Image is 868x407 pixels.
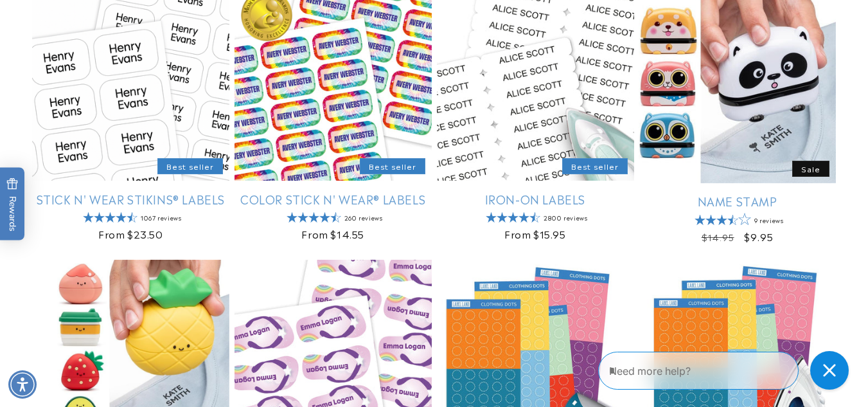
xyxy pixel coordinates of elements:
[235,192,432,206] a: Color Stick N' Wear® Labels
[8,370,37,399] div: Accessibility Menu
[437,192,634,206] a: Iron-On Labels
[10,304,163,343] iframe: Sign Up via Text for Offers
[32,192,229,206] a: Stick N' Wear Stikins® Labels
[639,194,836,208] a: Name Stamp
[6,177,19,231] span: Rewards
[598,347,855,394] iframe: Gorgias Floating Chat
